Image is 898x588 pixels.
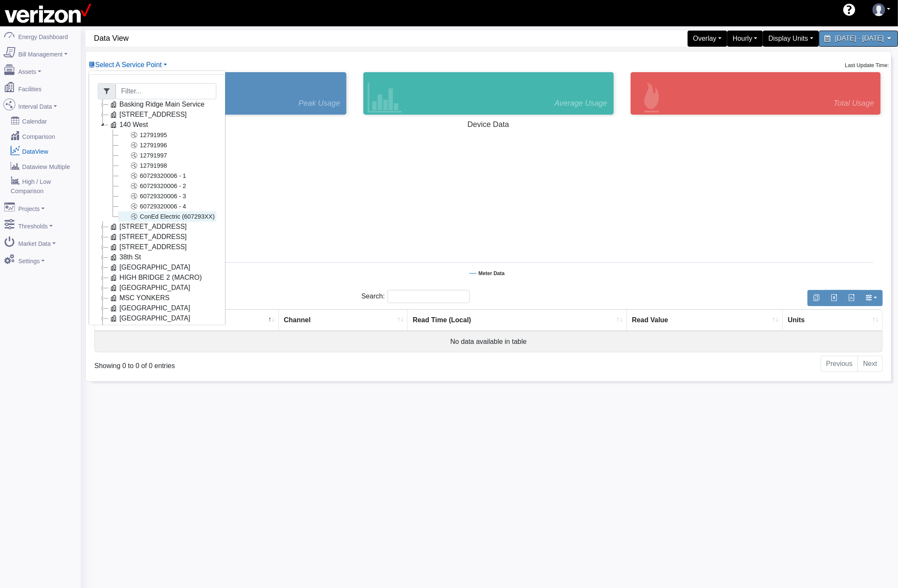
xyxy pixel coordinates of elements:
[98,303,216,313] li: [GEOGRAPHIC_DATA]
[108,211,216,222] li: ConEd Electric (607293XX)
[95,61,162,68] span: Device List
[108,191,216,201] li: 60729320006 - 3
[873,3,885,16] img: user-3.svg
[388,290,470,303] input: Search:
[763,31,819,47] div: Display Units
[118,191,188,201] a: 60729320006 - 3
[98,222,216,232] li: [STREET_ADDRESS]
[88,61,167,68] a: Select A Service Point
[98,313,216,324] li: [GEOGRAPHIC_DATA]
[108,283,192,293] a: [GEOGRAPHIC_DATA]
[116,83,216,99] input: Filter
[783,309,882,331] th: Units : activate to sort column ascending
[108,293,171,303] a: MSC YONKERS
[118,181,188,191] a: 60729320006 - 2
[361,290,470,303] label: Search:
[108,232,188,242] a: [STREET_ADDRESS]
[108,150,216,160] li: 12791997
[108,262,192,273] a: [GEOGRAPHIC_DATA]
[627,309,783,331] th: Read Value : activate to sort column ascending
[408,309,627,331] th: Read Time (Local) : activate to sort column ascending
[118,171,188,181] a: 60729320006 - 1
[467,120,510,129] tspan: Device Data
[108,181,216,191] li: 60729320006 - 2
[108,242,188,252] a: [STREET_ADDRESS]
[94,31,493,46] span: Data View
[98,242,216,252] li: [STREET_ADDRESS]
[108,303,192,313] a: [GEOGRAPHIC_DATA]
[108,171,216,181] li: 60729320006 - 1
[98,232,216,242] li: [STREET_ADDRESS]
[118,201,188,211] a: 60729320006 - 4
[108,120,150,130] a: 140 West
[98,83,116,99] span: Filter
[835,35,884,42] span: [DATE] - [DATE]
[108,273,204,283] a: HIGH BRIDGE 2 (MACRO)
[98,262,216,273] li: [GEOGRAPHIC_DATA]
[807,290,825,306] button: Copy to clipboard
[108,201,216,211] li: 60729320006 - 4
[108,130,216,140] li: 12791995
[98,99,216,110] li: Basking Ridge Main Service
[94,355,415,371] div: Showing 0 to 0 of 0 entries
[88,70,226,325] div: Select A Service Point
[98,293,216,303] li: MSC YONKERS
[118,150,169,160] a: 12791997
[108,313,192,324] a: [GEOGRAPHIC_DATA]
[98,252,216,262] li: 38th St
[118,211,216,222] a: ConEd Electric (607293XX)
[727,31,763,47] div: Hourly
[98,324,216,334] li: WHITE PLAINS CO
[98,273,216,283] li: HIGH BRIDGE 2 (MACRO)
[108,110,188,120] a: [STREET_ADDRESS]
[98,120,216,222] li: 140 West
[98,283,216,293] li: [GEOGRAPHIC_DATA]
[108,222,188,232] a: [STREET_ADDRESS]
[108,252,143,262] a: 38th St
[834,98,874,109] span: Total Usage
[479,270,505,276] tspan: Meter Data
[108,160,216,171] li: 12791998
[108,324,181,334] a: WHITE PLAINS CO
[118,130,169,140] a: 12791995
[845,62,889,68] small: Last Update Time:
[108,99,206,110] a: Basking Ridge Main Service
[98,110,216,120] li: [STREET_ADDRESS]
[279,309,408,331] th: Channel : activate to sort column ascending
[825,290,843,306] button: Export to Excel
[842,290,860,306] button: Generate PDF
[108,140,216,150] li: 12791996
[298,98,340,109] span: Peak Usage
[860,290,883,306] button: Show/Hide Columns
[118,140,169,150] a: 12791996
[555,98,607,109] span: Average Usage
[118,160,169,171] a: 12791998
[95,331,882,352] td: No data available in table
[688,31,727,47] div: Overlay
